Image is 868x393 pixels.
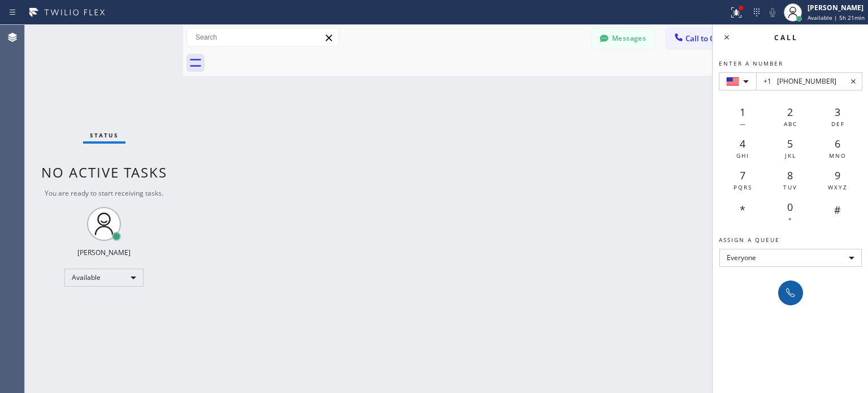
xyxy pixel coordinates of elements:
[835,169,840,182] span: 9
[685,33,745,44] span: Call to Customer
[774,33,798,42] span: Call
[187,28,338,46] input: Search
[740,120,747,128] span: —
[41,163,167,182] span: No active tasks
[765,5,780,20] button: Mute
[64,269,144,287] div: Available
[787,105,793,119] span: 2
[808,14,865,21] span: Available | 5h 21min
[592,28,654,49] button: Messages
[90,131,119,139] span: Status
[835,105,840,119] span: 3
[719,59,783,67] span: Enter a number
[785,152,796,159] span: JKL
[77,248,131,257] div: [PERSON_NAME]
[666,28,752,49] button: Call to Customer
[787,169,793,182] span: 8
[787,200,793,214] span: 0
[834,203,841,217] span: #
[829,152,847,159] span: MNO
[784,120,797,128] span: ABC
[808,3,865,12] div: [PERSON_NAME]
[828,183,848,191] span: WXYZ
[719,249,862,267] div: Everyone
[736,152,749,159] span: GHI
[788,215,793,223] span: +
[740,105,745,119] span: 1
[740,137,745,150] span: 4
[835,137,840,150] span: 6
[45,188,163,198] span: You are ready to start receiving tasks.
[831,120,845,128] span: DEF
[719,236,780,244] span: Assign a queue
[740,169,745,182] span: 7
[734,183,752,191] span: PQRS
[783,183,797,191] span: TUV
[787,137,793,150] span: 5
